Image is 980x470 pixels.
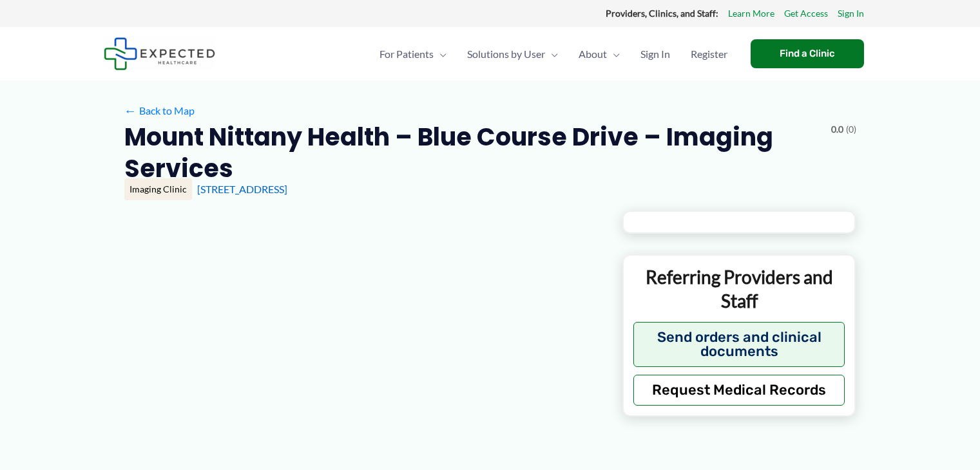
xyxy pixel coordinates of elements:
span: Register [691,32,727,77]
span: Menu Toggle [607,32,620,77]
span: (0) [846,121,856,138]
button: Request Medical Records [633,375,845,406]
img: Expected Healthcare Logo - side, dark font, small [104,37,215,70]
p: Referring Providers and Staff [633,265,845,312]
a: For PatientsMenu Toggle [369,32,457,77]
span: Solutions by User [467,32,545,77]
a: AboutMenu Toggle [568,32,630,77]
nav: Primary Site Navigation [369,32,738,77]
h2: Mount Nittany Health – Blue Course Drive – Imaging Services [124,121,821,185]
a: [STREET_ADDRESS] [197,183,287,195]
a: ←Back to Map [124,101,195,120]
span: Sign In [640,32,670,77]
strong: Providers, Clinics, and Staff: [606,8,718,19]
a: Sign In [630,32,680,77]
a: Register [680,32,738,77]
a: Sign In [838,5,864,22]
a: Solutions by UserMenu Toggle [457,32,568,77]
span: For Patients [380,32,434,77]
span: 0.0 [831,121,843,138]
a: Get Access [784,5,828,22]
button: Send orders and clinical documents [633,322,845,367]
span: Menu Toggle [545,32,558,77]
div: Imaging Clinic [124,178,192,200]
span: Menu Toggle [434,32,447,77]
span: ← [124,104,137,117]
span: About [579,32,607,77]
a: Learn More [728,5,774,22]
a: Find a Clinic [751,39,864,68]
